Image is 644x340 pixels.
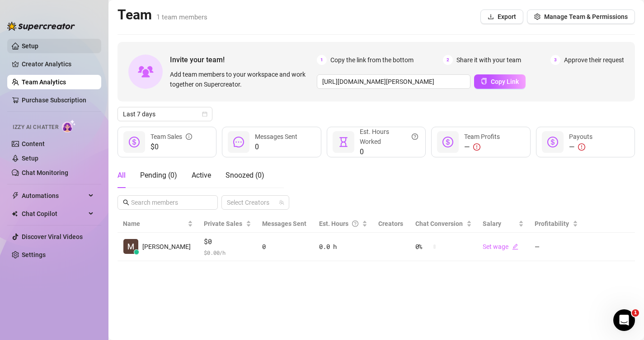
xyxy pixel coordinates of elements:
div: — [464,142,500,152]
a: Creator Analytics [22,57,94,71]
span: Last 7 days [123,107,207,121]
span: message [233,137,244,147]
span: 0 [360,147,418,157]
img: AI Chatter [62,119,76,133]
span: question-circle [412,127,418,147]
a: Settings [22,251,46,258]
a: Team Analytics [22,78,66,86]
div: Team Sales [150,132,192,142]
button: Copy Link [474,74,526,89]
button: Manage Team & Permissions [527,9,635,24]
div: 0 [262,242,308,252]
span: Share it with your team [456,55,521,65]
span: calendar [202,111,207,117]
a: Setup [22,42,38,50]
span: 1 [317,55,327,65]
span: Manage Team & Permissions [544,13,628,20]
span: 1 team members [156,13,207,21]
span: Active [192,171,211,179]
span: Add team members to your workspace and work together on Supercreator. [170,69,313,89]
a: Discover Viral Videos [22,233,83,240]
span: [PERSON_NAME] [142,242,191,252]
span: Chat Conversion [415,220,463,227]
span: Izzy AI Chatter [13,123,58,132]
span: Copy the link from the bottom [330,55,414,65]
span: dollar-circle [547,137,558,147]
a: Setup [22,155,38,162]
span: 0 [255,142,297,152]
span: Name [123,219,186,229]
td: — [529,233,583,261]
span: 2 [443,55,453,65]
span: Invite your team! [170,54,317,65]
span: 1 [632,309,639,317]
span: Chat Copilot [22,207,86,221]
div: All [118,170,126,181]
span: Messages Sent [255,133,297,140]
a: Purchase Subscription [22,93,94,107]
button: Export [480,9,523,24]
span: info-circle [186,132,192,142]
span: download [488,14,494,20]
span: Export [498,13,516,20]
h2: Team [118,6,207,23]
div: Est. Hours [319,219,360,229]
span: Automations [22,188,86,203]
span: Team Profits [464,133,500,140]
span: dollar-circle [442,137,453,147]
a: Chat Monitoring [22,169,68,176]
th: Name [118,215,198,233]
span: exclamation-circle [473,143,480,151]
span: Snoozed ( 0 ) [226,171,264,179]
span: setting [534,14,541,20]
iframe: Intercom live chat [613,309,635,331]
span: 0 % [415,242,430,252]
input: Search members [131,198,205,207]
div: Est. Hours Worked [360,127,418,147]
span: team [279,200,284,205]
span: Messages Sent [262,220,306,227]
span: copy [481,78,487,84]
span: Profitability [535,220,569,227]
img: Chat Copilot [12,211,18,217]
span: thunderbolt [12,192,19,199]
img: logo-BBDzfeDw.svg [7,22,75,31]
span: Salary [483,220,501,227]
span: $0 [150,142,192,152]
span: question-circle [352,219,358,229]
a: Content [22,140,45,147]
span: search [123,199,129,206]
span: exclamation-circle [578,143,585,151]
span: 3 [550,55,560,65]
span: Approve their request [564,55,624,65]
div: 0.0 h [319,242,367,252]
span: Private Sales [204,220,242,227]
img: Maye Gemini [123,239,138,254]
span: $0 [204,236,251,247]
div: — [569,142,592,152]
span: dollar-circle [129,137,140,147]
span: $ 0.00 /h [204,248,251,257]
span: hourglass [338,137,349,147]
span: edit [512,244,518,250]
div: Pending ( 0 ) [140,170,177,181]
span: Payouts [569,133,592,140]
span: Copy Link [491,78,519,85]
a: Set wageedit [483,243,518,250]
th: Creators [373,215,409,233]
